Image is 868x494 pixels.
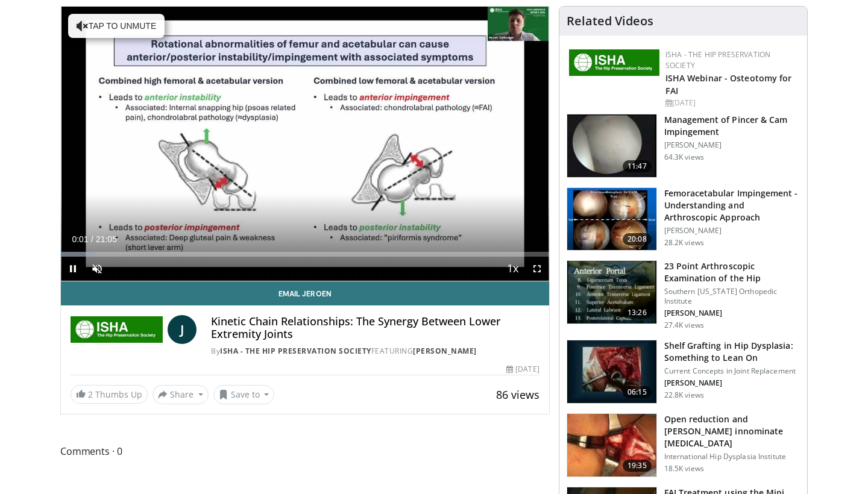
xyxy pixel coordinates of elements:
[623,386,652,398] span: 06:15
[567,188,656,251] img: 410288_3.png.150x105_q85_crop-smart_upscale.jpg
[567,340,656,403] img: 6a56c852-449d-4c3f-843a-e2e05107bc3e.150x105_q85_crop-smart_upscale.jpg
[61,281,549,305] a: Email Jeroen
[71,315,163,344] img: ISHA - The Hip Preservation Society
[623,160,652,172] span: 11:47
[623,460,652,472] span: 19:35
[496,387,539,402] span: 86 views
[664,340,800,364] h3: Shelf Grafting in Hip Dysplasia: Something to Lean On
[501,257,525,281] button: Playback Rate
[213,385,275,404] button: Save to
[60,443,550,459] span: Comments 0
[665,72,792,96] a: ISHA Webinar - Osteotomy for FAI
[665,49,771,70] a: ISHA - The Hip Preservation Society
[168,315,197,344] a: J
[623,307,652,319] span: 13:26
[567,14,653,28] h4: Related Videos
[567,261,656,324] img: oa8B-rsjN5HfbTbX4xMDoxOjBrO-I4W8.150x105_q85_crop-smart_upscale.jpg
[88,389,93,400] span: 2
[664,390,704,400] p: 22.8K views
[85,257,109,281] button: Unmute
[664,260,800,284] h3: 23 Point Arthroscopic Examination of the Hip
[664,226,800,236] p: [PERSON_NAME]
[664,187,800,224] h3: Femoracetabular Impingement - Understanding and Arthroscopic Approach
[567,114,656,177] img: 38483_0000_3.png.150x105_q85_crop-smart_upscale.jpg
[623,233,652,245] span: 20:08
[72,234,88,244] span: 0:01
[664,320,704,330] p: 27.4K views
[567,260,800,330] a: 13:26 23 Point Arthroscopic Examination of the Hip Southern [US_STATE] Orthopedic Institute [PERS...
[664,152,704,162] p: 64.3K views
[567,187,800,251] a: 20:08 Femoracetabular Impingement - Understanding and Arthroscopic Approach [PERSON_NAME] 28.2K v...
[664,140,800,150] p: [PERSON_NAME]
[664,413,800,449] h3: Open reduction and [PERSON_NAME] innominate [MEDICAL_DATA]
[664,452,800,461] p: International Hip Dysplasia Institute
[664,308,800,318] p: [PERSON_NAME]
[664,378,800,388] p: [PERSON_NAME]
[211,315,539,341] h4: Kinetic Chain Relationships: The Synergy Between Lower Extremity Joints
[567,414,656,477] img: UFuN5x2kP8YLDu1n4xMDoxOjA4MTsiGN.150x105_q85_crop-smart_upscale.jpg
[569,49,659,76] img: a9f71565-a949-43e5-a8b1-6790787a27eb.jpg.150x105_q85_autocrop_double_scale_upscale_version-0.2.jpg
[665,98,797,108] div: [DATE]
[61,257,85,281] button: Pause
[664,238,704,248] p: 28.2K views
[96,234,117,244] span: 21:05
[91,234,93,244] span: /
[61,252,549,257] div: Progress Bar
[61,7,549,281] video-js: Video Player
[71,385,148,404] a: 2 Thumbs Up
[664,464,704,474] p: 18.5K views
[567,340,800,404] a: 06:15 Shelf Grafting in Hip Dysplasia: Something to Lean On Current Concepts in Joint Replacement...
[664,366,800,376] p: Current Concepts in Joint Replacement
[211,346,539,357] div: By FEATURING
[220,346,371,356] a: ISHA - The Hip Preservation Society
[153,385,209,404] button: Share
[68,14,165,38] button: Tap to unmute
[413,346,477,356] a: [PERSON_NAME]
[664,114,800,138] h3: Management of Pincer & Cam Impingement
[567,413,800,477] a: 19:35 Open reduction and [PERSON_NAME] innominate [MEDICAL_DATA] International Hip Dysplasia Inst...
[567,114,800,178] a: 11:47 Management of Pincer & Cam Impingement [PERSON_NAME] 64.3K views
[664,287,800,306] p: Southern [US_STATE] Orthopedic Institute
[525,257,549,281] button: Fullscreen
[506,364,539,375] div: [DATE]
